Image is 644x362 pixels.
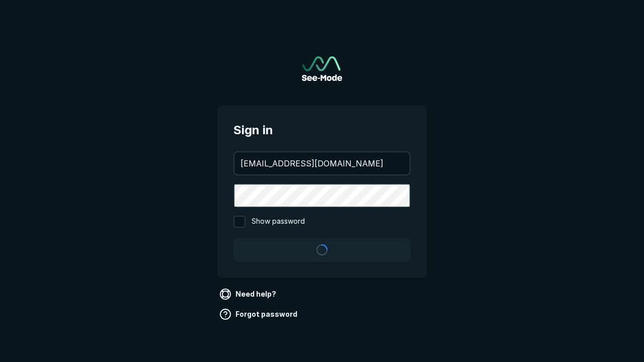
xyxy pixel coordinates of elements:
span: Show password [252,216,305,228]
img: See-Mode Logo [302,56,342,81]
input: your@email.com [234,152,410,174]
a: Go to sign in [302,56,342,81]
a: Forgot password [217,306,301,322]
span: Sign in [233,121,411,139]
a: Need help? [217,286,280,302]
